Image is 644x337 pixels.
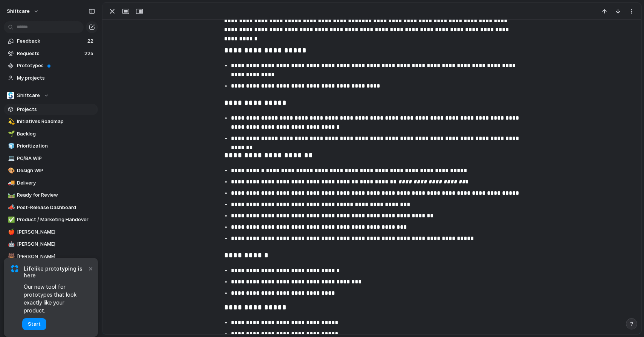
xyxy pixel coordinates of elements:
[4,48,98,59] a: Requests225
[22,318,46,330] button: Start
[4,140,98,152] a: 🧊Prioritization
[7,118,14,125] button: 💫
[17,142,95,150] span: Prioritization
[87,37,95,45] span: 22
[8,203,13,212] div: 📣
[17,204,95,211] span: Post-Release Dashboard
[4,35,98,47] a: Feedback22
[7,191,14,199] button: 🛤️
[84,50,95,57] span: 225
[4,72,98,84] a: My projects
[7,167,14,174] button: 🎨
[8,191,13,200] div: 🛤️
[17,118,95,125] span: Initiatives Roadmap
[8,252,13,261] div: 🐻
[28,320,41,328] span: Start
[7,216,14,223] button: ✅
[17,240,95,248] span: [PERSON_NAME]
[7,142,14,150] button: 🧊
[17,155,95,162] span: PO/BA WIP
[17,106,95,113] span: Projects
[8,179,13,187] div: 🚚
[17,167,95,174] span: Design WIP
[4,239,98,250] a: 🤖[PERSON_NAME]
[7,228,14,236] button: 🍎
[4,251,98,262] a: 🐻[PERSON_NAME]
[4,189,98,201] a: 🛤️Ready for Review
[24,265,87,279] span: Lifelike prototyping is here
[4,153,98,164] a: 💻PO/BA WIP
[17,92,40,99] span: Shiftcare
[7,130,14,138] button: 🌱
[17,228,95,236] span: [PERSON_NAME]
[17,37,85,45] span: Feedback
[8,240,13,249] div: 🤖
[17,130,95,138] span: Backlog
[7,240,14,248] button: 🤖
[7,179,14,187] button: 🚚
[7,8,30,15] span: shiftcare
[4,214,98,225] a: ✅Product / Marketing Handover
[7,204,14,211] button: 📣
[8,154,13,163] div: 💻
[17,74,95,82] span: My projects
[7,253,14,260] button: 🐻
[8,129,13,138] div: 🌱
[8,228,13,236] div: 🍎
[8,117,13,126] div: 💫
[4,128,98,140] a: 🌱Backlog
[24,283,87,314] span: Our new tool for prototypes that look exactly like your product.
[4,226,98,238] a: 🍎[PERSON_NAME]
[8,142,13,151] div: 🧊
[4,177,98,189] a: 🚚Delivery
[4,116,98,127] a: 💫Initiatives Roadmap
[17,216,95,223] span: Product / Marketing Handover
[17,191,95,199] span: Ready for Review
[17,253,95,260] span: [PERSON_NAME]
[17,179,95,187] span: Delivery
[7,155,14,162] button: 💻
[17,50,82,57] span: Requests
[3,5,43,17] button: shiftcare
[86,264,95,273] button: Dismiss
[4,104,98,115] a: Projects
[8,215,13,224] div: ✅
[4,60,98,71] a: Prototypes
[8,166,13,175] div: 🎨
[4,202,98,213] a: 📣Post-Release Dashboard
[4,165,98,176] a: 🎨Design WIP
[4,90,98,101] button: Shiftcare
[17,62,95,69] span: Prototypes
